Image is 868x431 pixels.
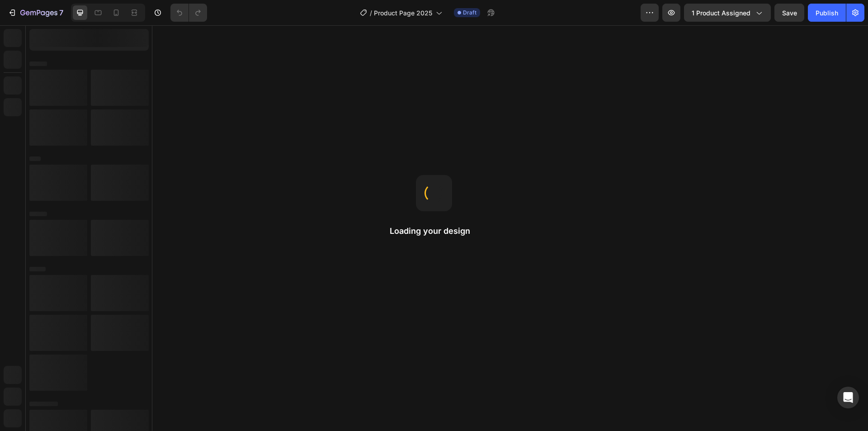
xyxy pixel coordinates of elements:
button: Publish [808,4,846,22]
span: 1 product assigned [692,8,750,18]
button: 1 product assigned [684,4,771,22]
h2: Loading your design [390,226,478,237]
div: Publish [816,8,838,18]
span: Draft [463,9,476,17]
button: Save [774,4,804,22]
span: Save [782,9,797,17]
span: Product Page 2025 [374,8,432,18]
div: Undo/Redo [170,4,207,22]
p: 7 [59,7,63,18]
div: Open Intercom Messenger [837,387,859,408]
span: / [370,8,372,18]
button: 7 [4,4,67,22]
